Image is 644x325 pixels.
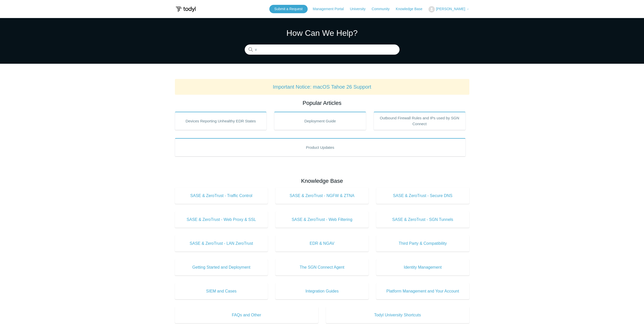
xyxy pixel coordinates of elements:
[275,188,369,204] a: SASE & ZeroTrust - NGFW & ZTNA
[183,312,311,318] span: FAQs and Other
[384,240,462,247] span: Third Party & Compatibility
[175,5,196,14] img: Todyl Support Center Help Center home page
[372,6,395,12] a: Community
[273,84,371,90] a: Important Notice: macOS Tahoe 26 Support
[275,235,369,252] a: EDR & NGAV
[275,283,369,299] a: Integration Guides
[245,45,400,55] input: Search
[269,5,308,13] a: Submit a Request
[175,177,469,185] h2: Knowledge Base
[283,288,361,294] span: Integration Guides
[175,307,318,323] a: FAQs and Other
[175,138,466,156] a: Product Updates
[283,193,361,199] span: SASE & ZeroTrust - NGFW & ZTNA
[396,6,427,12] a: Knowledge Base
[436,7,465,11] span: [PERSON_NAME]
[283,240,361,247] span: EDR & NGAV
[376,259,469,275] a: Identity Management
[175,259,268,275] a: Getting Started and Deployment
[274,112,366,130] a: Deployment Guide
[175,283,268,299] a: SIEM and Cases
[313,6,349,12] a: Management Portal
[275,259,369,275] a: The SGN Connect Agent
[183,264,260,270] span: Getting Started and Deployment
[283,217,361,223] span: SASE & ZeroTrust - Web Filtering
[334,312,462,318] span: Todyl University Shortcuts
[376,188,469,204] a: SASE & ZeroTrust - Secure DNS
[175,212,268,228] a: SASE & ZeroTrust - Web Proxy & SSL
[283,264,361,270] span: The SGN Connect Agent
[376,235,469,252] a: Third Party & Compatibility
[384,193,462,199] span: SASE & ZeroTrust - Secure DNS
[384,217,462,223] span: SASE & ZeroTrust - SGN Tunnels
[374,112,466,130] a: Outbound Firewall Rules and IPs used by SGN Connect
[175,112,267,130] a: Devices Reporting Unhealthy EDR States
[175,99,469,107] h2: Popular Articles
[428,6,469,12] button: [PERSON_NAME]
[183,288,260,294] span: SIEM and Cases
[183,193,260,199] span: SASE & ZeroTrust - Traffic Control
[384,288,462,294] span: Platform Management and Your Account
[384,264,462,270] span: Identity Management
[275,212,369,228] a: SASE & ZeroTrust - Web Filtering
[376,283,469,299] a: Platform Management and Your Account
[245,27,400,39] h1: How Can We Help?
[183,217,260,223] span: SASE & ZeroTrust - Web Proxy & SSL
[183,240,260,247] span: SASE & ZeroTrust - LAN ZeroTrust
[326,307,469,323] a: Todyl University Shortcuts
[175,188,268,204] a: SASE & ZeroTrust - Traffic Control
[175,235,268,252] a: SASE & ZeroTrust - LAN ZeroTrust
[350,6,370,12] a: University
[376,212,469,228] a: SASE & ZeroTrust - SGN Tunnels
